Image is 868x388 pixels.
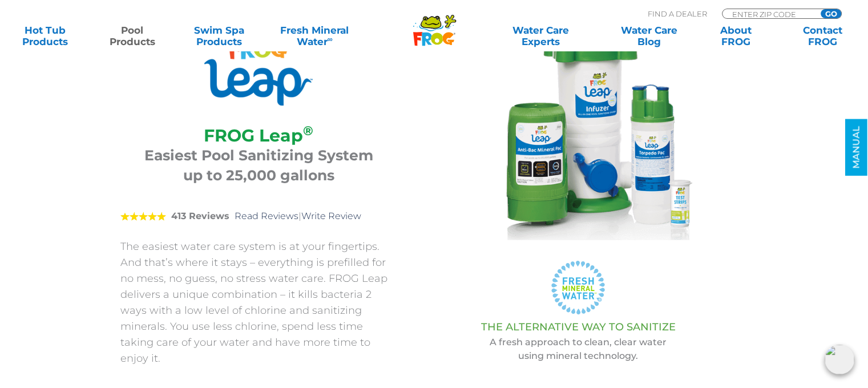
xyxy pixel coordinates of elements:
div: | [120,194,397,239]
a: Hot TubProducts [11,25,79,47]
img: Product Logo [204,14,313,106]
h2: FROG Leap [135,126,383,145]
p: Find A Dealer [648,9,707,19]
input: Zip Code Form [731,9,808,19]
sup: ∞ [327,35,332,43]
input: GO [821,9,841,18]
sup: ® [303,123,313,139]
a: ContactFROG [789,25,857,47]
p: The easiest water care system is at your fingertips. And that’s where it stays – everything is pr... [120,239,397,366]
h3: THE ALTERNATIVE WAY TO SANITIZE [426,321,731,333]
img: openIcon [825,345,854,374]
h3: Easiest Pool Sanitizing System up to 25,000 gallons [135,145,383,185]
a: Fresh MineralWater∞ [272,25,357,47]
a: Water CareBlog [615,25,683,47]
a: Water CareExperts [486,25,596,47]
a: MANUAL [845,119,867,176]
p: A fresh approach to clean, clear water using mineral technology. [426,336,731,363]
a: PoolProducts [98,25,165,47]
a: Write Review [301,211,361,221]
a: Swim SpaProducts [185,25,253,47]
a: Read Reviews [235,211,298,221]
strong: 413 Reviews [171,211,229,221]
span: 5 [120,212,166,221]
a: AboutFROG [702,25,769,47]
